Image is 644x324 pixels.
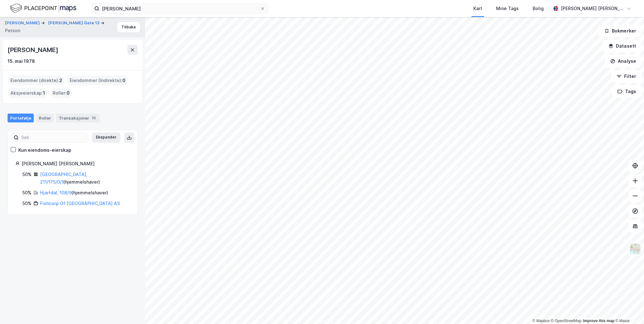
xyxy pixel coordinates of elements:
div: Transaksjoner [56,114,100,122]
a: [GEOGRAPHIC_DATA], 211/175/0/1 [40,172,87,185]
div: Eiendommer (Indirekte) : [67,75,128,85]
a: Mapbox [532,319,550,323]
button: Tilbake [117,22,140,32]
input: Søk [19,133,88,142]
span: 0 [67,89,70,97]
div: 50% [22,189,32,197]
div: Portefølje [8,114,34,122]
div: Roller : [50,88,72,98]
button: Filter [611,70,641,83]
div: [PERSON_NAME] [8,45,59,55]
div: Kart [473,5,482,12]
input: Søk på adresse, matrikkel, gårdeiere, leietakere eller personer [99,4,260,13]
a: OpenStreetMap [551,319,582,323]
iframe: Chat Widget [612,294,644,324]
button: Ekspander [92,133,120,143]
span: 1 [43,89,45,97]
button: Datasett [603,40,641,52]
div: Bolig [533,5,544,12]
div: Eiendommer (direkte) : [8,75,65,85]
div: 50% [22,200,32,207]
div: Kun eiendoms-eierskap [18,146,71,154]
a: Fishcorp Of [GEOGRAPHIC_DATA] AS [40,201,120,206]
img: logo.f888ab2527a4732fd821a326f86c7f29.svg [10,3,76,14]
div: ( hjemmelshaver ) [40,189,108,197]
button: [PERSON_NAME] [5,20,41,26]
div: Kontrollprogram for chat [612,294,644,324]
div: [PERSON_NAME] [PERSON_NAME] [21,160,130,168]
span: 0 [122,77,126,84]
div: Roller [36,114,54,122]
div: 15. mai 1978 [8,57,35,65]
div: Person [5,27,20,34]
div: 50% [22,171,32,178]
div: ( hjemmelshaver ) [40,171,130,186]
a: Improve this map [583,319,614,323]
button: [PERSON_NAME] Gate 13 [48,20,101,26]
div: [PERSON_NAME] [PERSON_NAME] [561,5,624,12]
button: Analyse [605,55,641,68]
img: Z [629,243,641,255]
div: 10 [91,115,97,121]
button: Tags [612,85,641,98]
button: Bokmerker [599,25,641,37]
div: Mine Tags [496,5,519,12]
div: Aksjeeierskap : [8,88,48,98]
span: 2 [59,77,62,84]
a: Hjartdal, 108/9 [40,190,72,195]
